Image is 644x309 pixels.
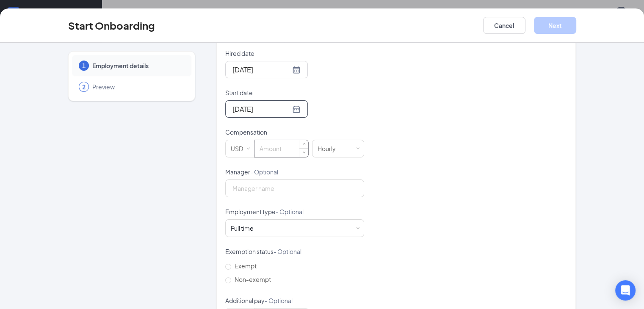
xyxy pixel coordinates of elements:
span: 2 [82,83,86,91]
span: Preview [92,83,183,91]
span: Decrease Value [299,148,308,157]
div: USD [231,140,249,157]
p: Employment type [225,207,364,216]
p: Hired date [225,49,364,58]
p: Start date [225,88,364,97]
span: Non-exempt [231,276,274,283]
p: Additional pay [225,296,364,305]
h3: Start Onboarding [68,18,155,33]
span: - Optional [265,297,293,304]
div: [object Object] [231,224,260,232]
div: Hourly [318,140,342,157]
input: Amount [254,140,308,157]
button: Cancel [483,17,525,34]
span: - Optional [250,168,278,176]
div: Full time [231,224,254,232]
p: Exemption status [225,247,364,256]
span: - Optional [276,208,304,215]
p: Manager [225,168,364,176]
span: - Optional [274,248,301,255]
span: 1 [82,61,86,70]
p: Compensation [225,128,364,136]
input: Sep 15, 2025 [232,104,290,114]
input: Manager name [225,179,364,197]
div: Open Intercom Messenger [615,280,636,301]
input: Sep 15, 2025 [232,64,290,75]
span: Increase Value [299,140,308,149]
span: Exempt [231,262,260,270]
button: Next [534,17,576,34]
span: Employment details [92,61,183,70]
